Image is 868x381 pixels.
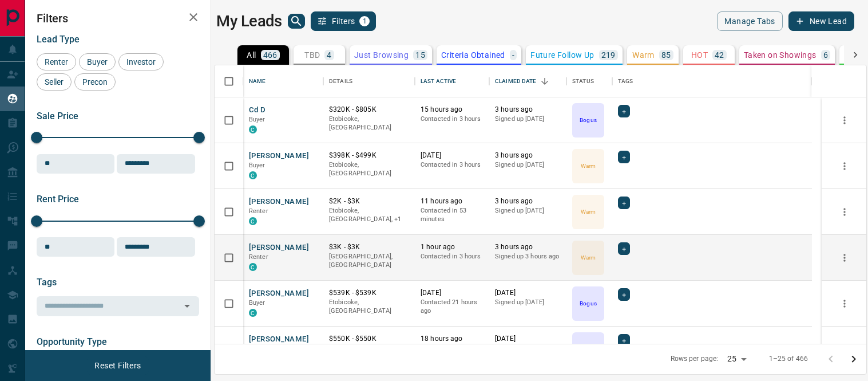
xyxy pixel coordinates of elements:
p: $2K - $3K [329,197,409,206]
p: Toronto [329,206,409,224]
p: Warm [581,162,596,170]
div: Investor [118,53,164,70]
span: Buyer [249,299,265,307]
h1: My Leads [216,12,282,30]
button: [PERSON_NAME] [249,288,309,299]
p: [DATE] [421,151,483,160]
div: Renter [37,53,76,70]
h2: Filters [37,11,199,25]
div: Last Active [421,65,456,97]
p: 3 hours ago [495,105,561,115]
p: Contacted in 53 minutes [421,206,483,224]
p: Signed up [DATE] [495,206,561,215]
span: Renter [249,253,268,261]
p: $550K - $550K [329,334,409,344]
span: Investor [122,57,160,66]
p: Contacted 21 hours ago [421,298,483,316]
span: + [622,243,626,254]
div: Tags [612,65,812,97]
p: $3K - $3K [329,242,409,252]
span: Opportunity Type [37,336,107,347]
p: Etobicoke, [GEOGRAPHIC_DATA] [329,298,409,316]
p: 3 hours ago [495,197,561,206]
div: + [618,197,630,209]
button: more [836,249,853,266]
p: 3 hours ago [495,151,561,160]
p: 15 [415,51,425,59]
p: Future Follow Up [530,51,594,59]
button: [PERSON_NAME] [249,334,309,345]
div: Status [566,65,612,97]
button: [PERSON_NAME] [249,197,309,207]
div: Buyer [79,53,116,70]
div: + [618,151,630,163]
p: Signed up [DATE] [495,160,561,170]
div: Name [243,65,323,97]
span: Seller [41,77,68,87]
button: New Lead [788,11,854,31]
p: $539K - $539K [329,288,409,298]
p: 466 [263,51,278,59]
button: more [836,341,853,358]
p: [DATE] [495,334,561,344]
button: [PERSON_NAME] [249,242,309,253]
div: Details [323,65,415,97]
span: Tags [37,277,57,288]
button: Cd D [249,105,266,116]
p: [GEOGRAPHIC_DATA], [GEOGRAPHIC_DATA] [329,252,409,270]
span: Precon [78,77,112,87]
div: + [618,242,630,255]
div: Tags [618,65,633,97]
p: 6 [823,51,828,59]
p: Contacted in 3 hours [421,115,483,124]
p: Contacted in 3 hours [421,160,483,170]
p: Contacted in 3 hours [421,252,483,261]
span: + [622,335,626,346]
span: Buyer [83,57,112,66]
p: 15 hours ago [421,105,483,115]
p: - [512,51,514,59]
span: Sale Price [37,111,78,121]
p: Warm [632,51,655,59]
p: 18 hours ago [421,334,483,344]
span: Lead Type [37,34,80,45]
p: TBD [304,51,320,59]
p: 85 [661,51,671,59]
div: condos.ca [249,171,257,179]
p: Contacted 20 hours ago [421,344,483,362]
p: [DATE] [421,288,483,298]
button: Filters1 [311,11,376,31]
div: condos.ca [249,217,257,225]
p: $320K - $805K [329,105,409,115]
p: Rows per page: [671,354,719,364]
p: 1–25 of 466 [769,354,808,364]
p: Etobicoke, [GEOGRAPHIC_DATA] [329,344,409,362]
p: 1 hour ago [421,242,483,252]
span: Renter [41,57,72,66]
div: condos.ca [249,263,257,271]
p: All [247,51,256,59]
div: condos.ca [249,309,257,317]
button: Reset Filters [87,356,148,375]
span: Buyer [249,116,265,123]
p: HOT [691,51,708,59]
div: Status [572,65,594,97]
p: 3 hours ago [495,242,561,252]
p: Just Browsing [354,51,409,59]
div: Claimed Date [489,65,566,97]
button: search button [288,14,305,29]
span: Rent Price [37,194,79,205]
p: 219 [601,51,616,59]
p: Bogus [580,116,596,124]
p: Warm [581,253,596,262]
button: Sort [537,73,553,89]
span: 1 [360,17,368,25]
p: 42 [715,51,724,59]
span: Buyer [249,162,265,169]
button: Manage Tabs [717,11,782,31]
button: Go to next page [842,348,865,371]
div: Last Active [415,65,489,97]
div: + [618,105,630,117]
p: Signed up [DATE] [495,344,561,353]
div: 25 [723,351,750,367]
